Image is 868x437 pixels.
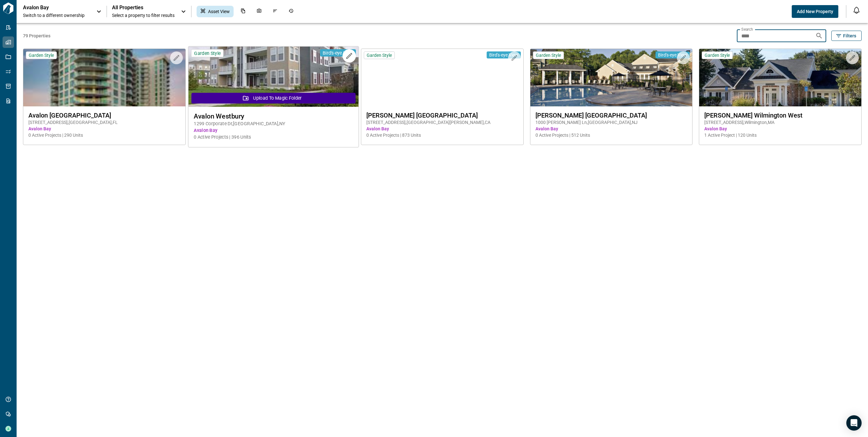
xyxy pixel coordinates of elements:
div: Photos [253,6,266,17]
p: Avalon Bay [23,4,80,11]
span: Avalon [GEOGRAPHIC_DATA] [28,111,180,119]
span: Avalon Bay [704,126,856,132]
button: Filters [831,31,862,41]
span: Garden Style [367,52,392,58]
span: Select a property to filter results [112,12,175,19]
img: property-asset [23,49,185,106]
span: [STREET_ADDRESS] , [GEOGRAPHIC_DATA][PERSON_NAME] , CA [366,119,518,126]
span: 0 Active Projects | 396 Units [194,134,353,141]
img: property-asset [699,49,861,106]
span: Avalon Bay [28,126,180,132]
span: [STREET_ADDRESS] , [GEOGRAPHIC_DATA] , FL [28,119,180,126]
span: Garden Style [536,52,561,58]
span: 0 Active Projects | 873 Units [366,132,518,138]
span: 0 Active Projects | 512 Units [535,132,687,138]
span: 0 Active Projects | 290 Units [28,132,180,138]
span: [PERSON_NAME] [GEOGRAPHIC_DATA] [366,111,518,119]
span: 1000 [PERSON_NAME] Ln , [GEOGRAPHIC_DATA] , NJ [535,119,687,126]
span: Avalon Bay [194,127,353,134]
span: Bird's-eye View [323,50,353,56]
img: property-asset [361,49,523,106]
div: Documents [237,6,250,17]
span: [STREET_ADDRESS] , Wilmington , MA [704,119,856,126]
div: Open Intercom Messenger [846,415,862,431]
div: Asset View [197,6,234,17]
label: Search [741,27,753,32]
span: [PERSON_NAME] [GEOGRAPHIC_DATA] [535,111,687,119]
button: Open notification feed [851,5,862,15]
button: Add New Property [792,5,838,18]
span: Avalon Bay [535,126,687,132]
button: Upload to Magic Folder [191,93,355,103]
span: Add New Property [797,8,833,15]
span: 79 Properties [23,33,734,39]
span: 1299 Corporate Dr , [GEOGRAPHIC_DATA] , NY [194,120,353,127]
img: property-asset [188,47,358,107]
span: Bird's-eye View [658,52,687,58]
div: Job History [285,6,297,17]
span: Filters [843,33,856,39]
span: Avalon Bay [366,126,518,132]
span: Asset View [208,8,230,15]
span: 1 Active Project | 120 Units [704,132,856,138]
span: Avalon Westbury [194,112,353,120]
span: [PERSON_NAME] Wilmington West [704,111,856,119]
span: Garden Style [705,52,730,58]
span: Switch to a different ownership [23,12,90,19]
span: All Properties [112,4,175,11]
div: Issues & Info [269,6,281,17]
button: Search properties [813,29,826,42]
span: Garden Style [194,50,221,56]
span: Bird's-eye View [489,52,518,58]
span: Garden Style [29,52,54,58]
img: property-asset [530,49,692,106]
